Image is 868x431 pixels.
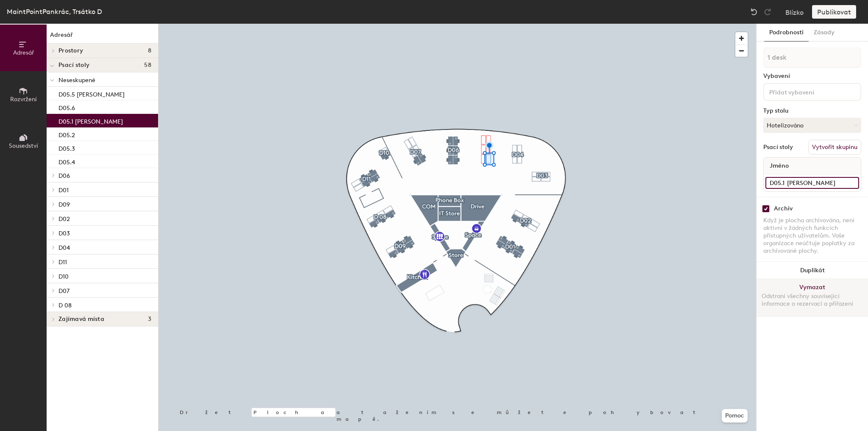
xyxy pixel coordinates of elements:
[763,107,788,114] font: Typ stolu
[800,267,825,274] font: Duplikát
[767,122,804,129] font: Hotelizováno
[58,215,70,223] font: D02
[50,31,73,39] font: Adresář
[58,273,69,280] font: D10
[768,86,844,97] input: Přidat vybavení
[58,47,83,54] font: Prostory
[144,61,151,69] font: 58
[58,91,125,98] font: D05.5 [PERSON_NAME]
[765,177,859,189] input: Nepojmenovaný stůl
[785,8,804,17] font: Blízko
[58,259,67,266] font: D11
[750,8,758,16] img: Zpět
[58,187,69,194] font: D01
[774,205,793,212] font: Archiv
[58,159,75,166] font: D05.4
[148,315,151,323] font: 3
[58,77,95,84] font: Neseskupené
[763,72,790,80] font: Vybavení
[58,201,70,208] font: D09
[58,230,70,237] font: D03
[814,29,835,36] font: Zásady
[58,105,75,112] font: D05.6
[58,145,75,152] font: D05.3
[770,162,789,169] font: Jméno
[9,142,38,149] font: Sousedství
[763,217,854,254] font: Když je plocha archivována, není aktivní v žádných funkcích přístupných uživatelům. Vaše organiza...
[10,96,37,103] font: Rozvržení
[809,24,840,41] button: Zásady
[799,284,825,291] font: Vymazat
[722,409,748,423] button: Pomoc
[58,315,104,323] font: Zajímavá místa
[58,287,70,295] font: D07
[762,293,853,307] font: Odstraní všechny související informace o rezervaci a přiřazení
[812,144,857,151] font: Vytvořit skupinu
[763,144,793,151] font: Psací stoly
[757,279,868,317] button: VymazatOdstraní všechny související informace o rezervaci a přiřazení
[763,118,861,133] button: Hotelizováno
[58,61,89,69] font: Psací stoly
[725,412,744,419] font: Pomoc
[764,24,809,41] button: Podrobnosti
[58,118,123,125] font: D05.1 [PERSON_NAME]
[148,47,151,54] font: 8
[58,172,70,180] font: D06
[785,5,804,19] button: Blízko
[58,302,72,309] font: D 08
[808,140,861,155] button: Vytvořit skupinu
[763,8,772,16] img: Předělat
[769,29,804,36] font: Podrobnosti
[13,49,34,56] font: Adresář
[58,132,75,139] font: D05.2
[7,8,102,16] font: MaintPointPankrác, Trsátko D
[58,244,70,251] font: D04
[757,262,868,279] button: Duplikát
